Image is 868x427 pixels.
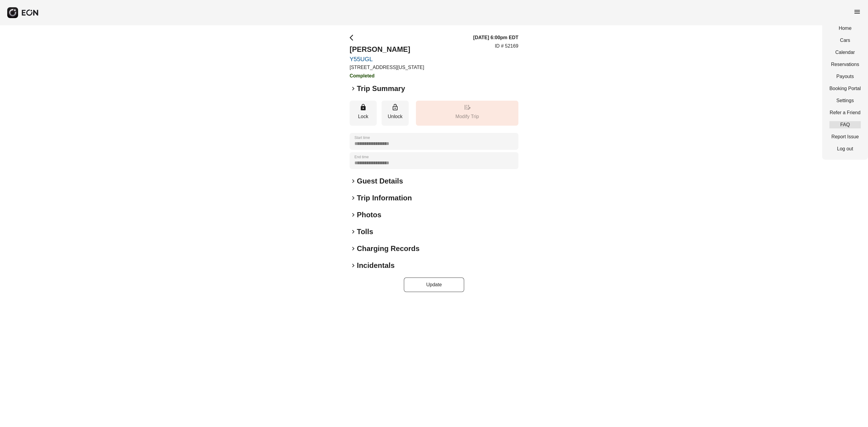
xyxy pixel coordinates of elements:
[829,25,861,32] a: Home
[350,211,357,218] span: keyboard_arrow_right
[350,262,357,269] span: keyboard_arrow_right
[392,104,399,111] span: lock_open
[350,245,357,252] span: keyboard_arrow_right
[357,210,381,220] h2: Photos
[829,121,861,128] a: FAQ
[829,49,861,56] a: Calendar
[829,97,861,104] a: Settings
[357,227,373,237] h2: Tolls
[350,45,424,54] h2: [PERSON_NAME]
[829,73,861,80] a: Payouts
[350,101,377,126] button: Lock
[829,145,861,152] a: Log out
[495,42,518,50] p: ID # 52169
[357,261,395,270] h2: Incidentals
[357,84,405,93] h2: Trip Summary
[350,228,357,235] span: keyboard_arrow_right
[357,193,412,203] h2: Trip Information
[350,194,357,202] span: keyboard_arrow_right
[350,72,424,80] h3: Completed
[350,85,357,92] span: keyboard_arrow_right
[404,278,464,292] button: Update
[350,55,424,63] a: Y55UGL
[353,113,374,120] p: Lock
[360,104,367,111] span: lock
[829,37,861,44] a: Cars
[385,113,406,120] p: Unlock
[357,176,403,186] h2: Guest Details
[829,61,861,68] a: Reservations
[350,64,424,71] p: [STREET_ADDRESS][US_STATE]
[357,244,420,253] h2: Charging Records
[829,109,861,116] a: Refer a Friend
[854,8,861,15] span: menu
[829,133,861,140] a: Report Issue
[829,85,861,92] a: Booking Portal
[473,34,518,41] h3: [DATE] 6:00pm EDT
[382,101,409,126] button: Unlock
[350,34,357,41] span: arrow_back_ios
[350,177,357,185] span: keyboard_arrow_right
